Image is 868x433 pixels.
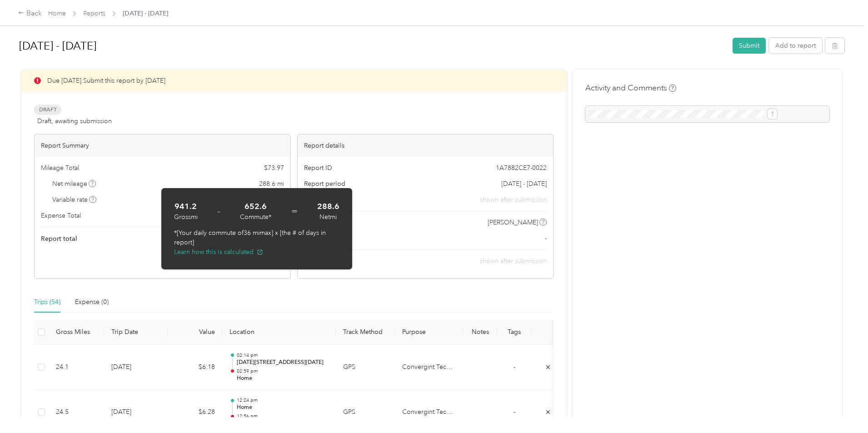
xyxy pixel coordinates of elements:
[237,358,329,367] p: [DATE][STREET_ADDRESS][DATE]
[336,345,395,390] td: GPS
[104,345,168,390] td: [DATE]
[488,218,538,227] span: [PERSON_NAME]
[237,397,329,403] p: 12:24 pm
[49,345,104,390] td: 24.1
[480,195,547,204] span: shown after submission
[237,352,329,358] p: 02:14 pm
[545,234,547,243] span: -
[237,374,329,383] p: Home
[514,363,515,371] span: -
[41,163,79,173] span: Mileage Total
[259,179,284,189] span: 288.6 mi
[817,382,868,433] iframe: Everlance-gr Chat Button Frame
[52,179,96,189] span: Net mileage
[174,247,263,257] button: Learn how this is calculated
[319,212,337,222] div: Net mi
[174,228,339,247] p: *[Your daily commute of 36 mi max] x [the # of days in report]
[769,38,822,54] button: Add to report
[733,38,766,54] button: Submit
[304,163,332,173] span: Report ID
[264,163,284,173] span: $ 73.97
[237,368,329,374] p: 02:59 pm
[237,403,329,412] p: Home
[41,234,77,244] span: Report total
[496,163,547,173] span: 1A7882CE7-0022
[37,116,112,126] span: Draft, awaiting submission
[237,413,329,419] p: 12:56 pm
[317,201,339,212] strong: 288.6
[52,195,97,204] span: Variable rate
[501,179,547,189] span: [DATE] - [DATE]
[168,345,222,390] td: $6.18
[21,70,566,92] div: Due [DATE]. Submit this report by [DATE]
[222,320,336,345] th: Location
[48,10,66,17] a: Home
[18,8,42,19] div: Back
[291,205,298,218] span: =
[34,297,60,307] div: Trips (54)
[123,9,168,18] span: [DATE] - [DATE]
[244,201,267,212] strong: 652.6
[514,408,515,416] span: -
[395,345,463,390] td: Convergint Technologies
[34,105,61,115] span: Draft
[585,82,676,94] h4: Activity and Comments
[41,211,81,220] span: Expense Total
[175,201,197,212] strong: 941.2
[83,10,105,17] a: Reports
[217,205,220,218] span: -
[304,179,345,189] span: Report period
[298,134,554,157] div: Report details
[174,212,198,222] div: Gross mi
[168,320,222,345] th: Value
[480,257,547,265] span: shown after submission
[497,320,531,345] th: Tags
[463,320,497,345] th: Notes
[336,320,395,345] th: Track Method
[75,297,109,307] div: Expense (0)
[104,320,168,345] th: Trip Date
[35,134,290,157] div: Report Summary
[49,320,104,345] th: Gross Miles
[395,320,463,345] th: Purpose
[19,35,726,57] h1: Aug 1 - 31, 2025
[240,212,271,222] div: Commute*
